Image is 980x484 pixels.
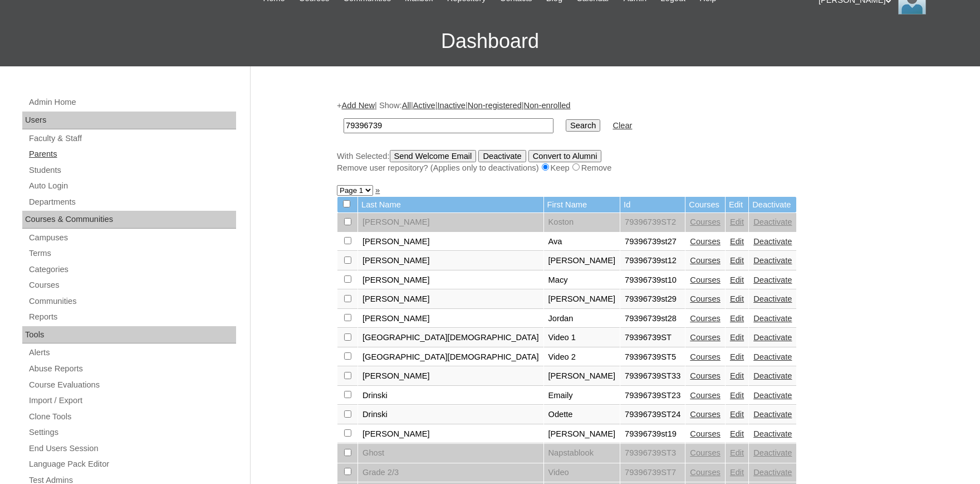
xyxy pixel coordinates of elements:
td: Courses [685,197,725,213]
td: Koston [544,213,620,232]
a: Admin Home [28,95,236,109]
td: 79396739ST5 [620,348,685,367]
a: Deactivate [753,275,792,284]
a: Communities [28,294,236,308]
a: Non-registered [468,101,522,110]
td: [PERSON_NAME] [544,251,620,270]
a: Edit [730,275,744,284]
td: 79396739st29 [620,290,685,309]
a: End Users Session [28,442,236,456]
a: Deactivate [753,237,792,246]
a: Courses [690,371,721,380]
a: Edit [730,294,744,303]
td: [PERSON_NAME] [358,367,543,386]
td: [GEOGRAPHIC_DATA][DEMOGRAPHIC_DATA] [358,348,543,367]
a: Deactivate [753,314,792,323]
a: Courses [28,278,236,292]
a: Import / Export [28,394,236,408]
td: 79396739ST [620,328,685,347]
a: Courses [690,333,721,342]
a: Deactivate [753,448,792,457]
td: [PERSON_NAME] [358,309,543,328]
a: Edit [730,333,744,342]
div: Courses & Communities [22,211,236,229]
a: Auto Login [28,179,236,193]
td: 79396739st19 [620,425,685,444]
td: [PERSON_NAME] [358,290,543,309]
a: Courses [690,314,721,323]
a: Deactivate [753,333,792,342]
a: Courses [690,294,721,303]
a: Students [28,163,236,177]
input: Search [566,119,600,132]
td: [PERSON_NAME] [358,271,543,290]
a: Edit [730,371,744,380]
a: Courses [690,410,721,419]
td: [GEOGRAPHIC_DATA][DEMOGRAPHIC_DATA] [358,328,543,347]
input: Search [344,118,553,133]
div: + | Show: | | | | [337,100,888,173]
a: Deactivate [753,468,792,477]
a: Terms [28,246,236,260]
td: Edit [726,197,748,213]
a: Edit [730,468,744,477]
a: Courses [690,256,721,265]
td: Napstablook [544,444,620,463]
td: 79396739st28 [620,309,685,328]
a: Courses [690,275,721,284]
td: 79396739ST7 [620,463,685,482]
td: Drinski [358,386,543,405]
td: Video 2 [544,348,620,367]
a: Deactivate [753,410,792,419]
td: Video [544,463,620,482]
td: [PERSON_NAME] [358,213,543,232]
a: » [375,186,380,195]
td: Last Name [358,197,543,213]
td: 79396739st12 [620,251,685,270]
td: [PERSON_NAME] [544,290,620,309]
td: 79396739ST3 [620,444,685,463]
a: Non-enrolled [524,101,571,110]
a: Courses [690,352,721,361]
a: Language Pack Editor [28,457,236,471]
td: Grade 2/3 [358,463,543,482]
td: Emaily [544,386,620,405]
td: [PERSON_NAME] [358,251,543,270]
a: Deactivate [753,429,792,438]
td: Ghost [358,444,543,463]
a: Edit [730,217,744,226]
td: [PERSON_NAME] [544,367,620,386]
a: Settings [28,425,236,439]
td: 79396739ST24 [620,405,685,424]
a: Parents [28,147,236,161]
a: Course Evaluations [28,378,236,392]
td: First Name [544,197,620,213]
div: Tools [22,326,236,344]
td: Video 1 [544,328,620,347]
a: Active [413,101,435,110]
a: Edit [730,256,744,265]
a: Courses [690,391,721,400]
td: 79396739ST33 [620,367,685,386]
a: All [402,101,411,110]
a: Deactivate [753,371,792,380]
a: Campuses [28,231,236,245]
td: 79396739ST23 [620,386,685,405]
a: Departments [28,195,236,209]
td: Odette [544,405,620,424]
input: Deactivate [478,150,526,162]
div: Remove user repository? (Applies only to deactivations) Keep Remove [337,162,888,174]
a: Edit [730,237,744,246]
a: Add New [342,101,375,110]
a: Deactivate [753,391,792,400]
td: Id [620,197,685,213]
td: Macy [544,271,620,290]
a: Edit [730,429,744,438]
a: Edit [730,391,744,400]
h3: Dashboard [6,16,974,66]
td: [PERSON_NAME] [358,425,543,444]
td: 79396739st10 [620,271,685,290]
td: Deactivate [749,197,796,213]
td: Drinski [358,405,543,424]
div: Users [22,112,236,129]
